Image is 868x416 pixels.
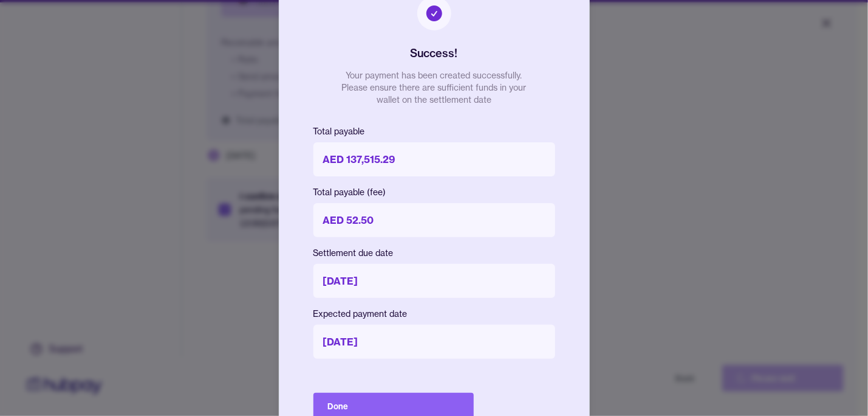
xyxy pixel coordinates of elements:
p: Expected payment date [313,308,555,320]
p: [DATE] [313,325,555,359]
h2: Success! [411,45,458,62]
p: AED 137,515.29 [313,142,555,176]
p: AED 52.50 [313,203,555,237]
p: Your payment has been created successfully. Please ensure there are sufficient funds in your wall... [337,69,531,106]
p: [DATE] [313,264,555,298]
p: Total payable (fee) [313,186,555,198]
p: Total payable [313,125,555,137]
p: Settlement due date [313,247,555,259]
